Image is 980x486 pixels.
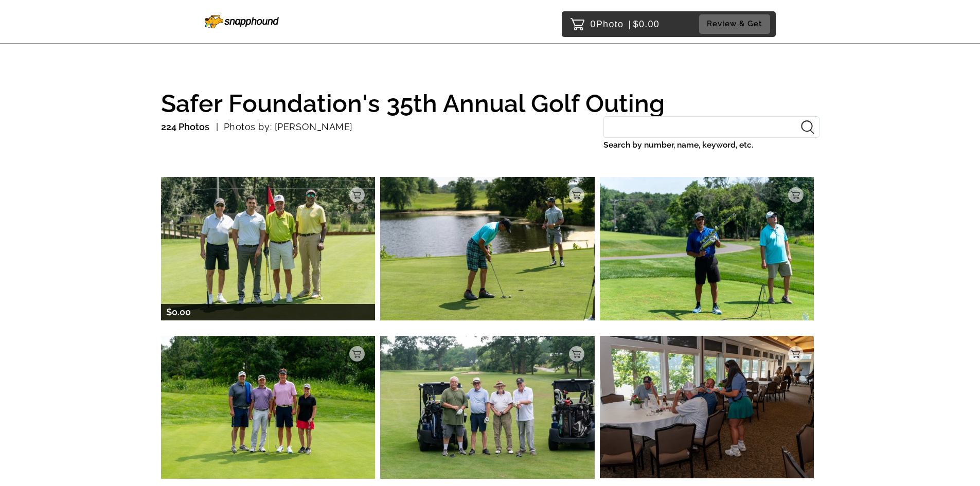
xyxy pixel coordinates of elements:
label: Search by number, name, keyword, etc. [603,138,819,152]
p: $0.00 [166,304,191,320]
span: | [629,19,632,29]
a: Review & Get [699,14,773,33]
img: 219786 [161,177,376,320]
img: 219785 [380,177,595,320]
h1: Safer Foundation's 35th Annual Golf Outing [161,91,819,116]
img: 219783 [161,336,376,479]
p: 224 Photos [161,119,209,135]
img: 219782 [600,336,814,478]
img: Snapphound Logo [205,15,279,28]
p: 0 $0.00 [591,16,660,32]
img: 219784 [600,177,814,320]
img: 219780 [380,336,595,479]
span: Photo [596,16,624,32]
button: Review & Get [699,14,770,33]
p: Photos by: [PERSON_NAME] [216,119,353,135]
